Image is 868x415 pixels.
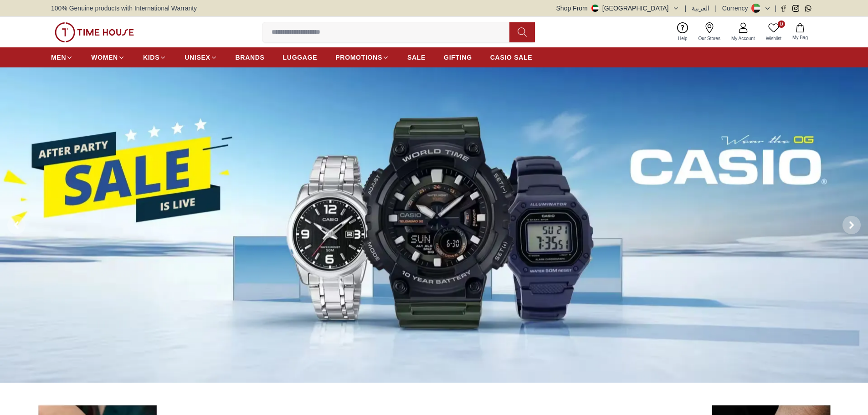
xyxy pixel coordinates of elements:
[792,5,799,12] a: Instagram
[591,5,599,12] img: United Arab Emirates
[728,35,759,42] span: My Account
[283,53,318,62] span: LUGGAGE
[780,5,787,12] a: Facebook
[185,53,210,62] span: UNISEX
[143,53,159,62] span: KIDS
[51,49,73,66] a: MEN
[51,53,66,62] span: MEN
[695,35,724,42] span: Our Stores
[335,53,382,62] span: PROMOTIONS
[490,53,533,62] span: CASIO SALE
[91,53,118,62] span: WOMEN
[673,20,693,44] a: Help
[789,34,812,41] span: My Bag
[236,49,265,66] a: BRANDS
[692,4,709,13] button: العربية
[693,20,726,44] a: Our Stores
[51,4,197,13] span: 100% Genuine products with International Warranty
[762,35,785,42] span: Wishlist
[556,4,679,13] button: Shop From[GEOGRAPHIC_DATA]
[685,4,687,13] span: |
[778,20,785,28] span: 0
[283,49,318,66] a: LUGGAGE
[444,49,472,66] a: GIFTING
[787,21,813,43] button: My Bag
[335,49,389,66] a: PROMOTIONS
[55,22,134,42] img: ...
[407,53,426,62] span: SALE
[91,49,125,66] a: WOMEN
[490,49,533,66] a: CASIO SALE
[715,4,717,13] span: |
[760,20,787,44] a: 0Wishlist
[143,49,166,66] a: KIDS
[805,5,812,12] a: Whatsapp
[444,53,472,62] span: GIFTING
[407,49,426,66] a: SALE
[722,4,752,13] div: Currency
[185,49,217,66] a: UNISEX
[236,53,265,62] span: BRANDS
[775,4,776,13] span: |
[674,35,691,42] span: Help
